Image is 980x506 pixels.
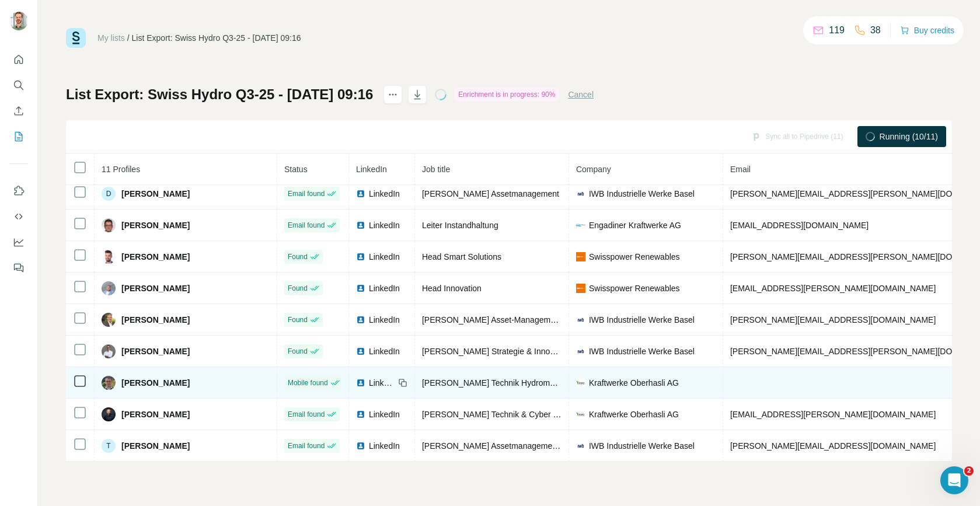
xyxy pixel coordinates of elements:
span: Kraftwerke Oberhasli AG [589,377,679,389]
span: [PERSON_NAME] Assetmanagement [422,189,559,198]
span: LinkedIn [369,251,400,263]
span: LinkedIn [369,219,400,231]
span: Company [576,165,611,174]
img: company-logo [576,252,585,261]
img: LinkedIn logo [356,410,365,419]
span: LinkedIn [369,188,400,200]
img: company-logo [576,410,585,419]
span: [PERSON_NAME] [121,409,190,420]
span: Email found [288,409,325,420]
img: LinkedIn logo [356,347,365,356]
span: Running (10/11) [880,131,938,142]
iframe: Intercom live chat [940,466,968,494]
img: Avatar [102,281,116,295]
span: Head Innovation [422,284,482,293]
span: 2 [964,466,974,476]
span: Swisspower Renewables [589,282,680,294]
span: [PERSON_NAME] [121,251,190,263]
a: My lists [97,33,125,43]
button: Buy credits [900,22,954,39]
span: Mobile found [288,378,328,388]
button: Dashboard [9,232,28,253]
div: List Export: Swiss Hydro Q3-25 - [DATE] 09:16 [132,32,301,44]
img: company-logo [576,378,585,388]
span: [PERSON_NAME] [121,219,190,231]
span: [PERSON_NAME] [121,346,190,357]
span: Head Smart Solutions [422,252,501,261]
img: Avatar [102,376,116,390]
span: LinkedIn [369,282,400,294]
span: Job title [422,165,450,174]
img: LinkedIn logo [356,189,365,198]
span: LinkedIn [369,409,400,420]
p: 119 [829,23,845,37]
span: LinkedIn [356,165,387,174]
h1: List Export: Swiss Hydro Q3-25 - [DATE] 09:16 [66,85,373,104]
div: T [102,439,116,453]
span: IWB Industrielle Werke Basel [589,314,695,326]
img: company-logo [576,347,585,356]
img: LinkedIn logo [356,378,365,388]
span: [PERSON_NAME] [121,314,190,326]
span: [PERSON_NAME] Technik Hydromechanik [422,378,578,388]
img: Avatar [9,12,28,30]
button: Enrich CSV [9,100,28,121]
span: Email found [288,441,325,451]
span: IWB Industrielle Werke Basel [589,440,695,452]
button: Feedback [9,257,28,278]
span: Found [288,346,308,357]
span: Swisspower Renewables [589,251,680,263]
img: company-logo [576,441,585,451]
span: [PERSON_NAME][EMAIL_ADDRESS][DOMAIN_NAME] [730,441,936,451]
span: IWB Industrielle Werke Basel [589,346,695,357]
button: Cancel [568,89,594,100]
span: [PERSON_NAME][EMAIL_ADDRESS][DOMAIN_NAME] [730,315,936,324]
span: LinkedIn [369,314,400,326]
li: / [127,32,130,44]
img: LinkedIn logo [356,441,365,451]
img: Avatar [102,250,116,264]
span: [PERSON_NAME] [121,440,190,452]
span: Email [730,165,751,174]
button: actions [383,85,402,104]
span: Email found [288,189,325,199]
button: Use Surfe API [9,206,28,227]
img: company-logo [576,315,585,324]
span: [PERSON_NAME] Technik & Cyber Security (CISO) [422,410,611,419]
span: Found [288,315,308,325]
button: Search [9,75,28,96]
button: Use Surfe on LinkedIn [9,180,28,201]
img: Avatar [102,344,116,358]
span: LinkedIn [369,377,395,389]
img: LinkedIn logo [356,252,365,261]
img: company-logo [576,221,585,230]
span: 11 Profiles [102,165,140,174]
div: D [102,187,116,201]
span: LinkedIn [369,346,400,357]
span: [PERSON_NAME] Asset-Management hydraulische Kraftwerke [422,315,651,324]
span: [PERSON_NAME] [121,377,190,389]
img: LinkedIn logo [356,284,365,293]
span: LinkedIn [369,440,400,452]
span: [PERSON_NAME] [121,188,190,200]
span: IWB Industrielle Werke Basel [589,188,695,200]
span: [EMAIL_ADDRESS][PERSON_NAME][DOMAIN_NAME] [730,284,936,293]
span: [PERSON_NAME] [121,282,190,294]
span: Found [288,252,308,262]
span: [EMAIL_ADDRESS][DOMAIN_NAME] [730,221,869,230]
span: Kraftwerke Oberhasli AG [589,409,679,420]
span: Found [288,283,308,294]
span: [PERSON_NAME] Strategie & Innovation [422,347,572,356]
button: My lists [9,126,28,147]
img: Surfe Logo [66,28,86,48]
button: Quick start [9,49,28,70]
img: company-logo [576,189,585,198]
img: Avatar [102,407,116,421]
span: Email found [288,220,325,231]
span: [EMAIL_ADDRESS][PERSON_NAME][DOMAIN_NAME] [730,410,936,419]
div: Enrichment is in progress: 90% [455,88,559,102]
img: LinkedIn logo [356,221,365,230]
span: Engadiner Kraftwerke AG [589,219,681,231]
span: Leiter Instandhaltung [422,221,498,230]
p: 38 [870,23,881,37]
